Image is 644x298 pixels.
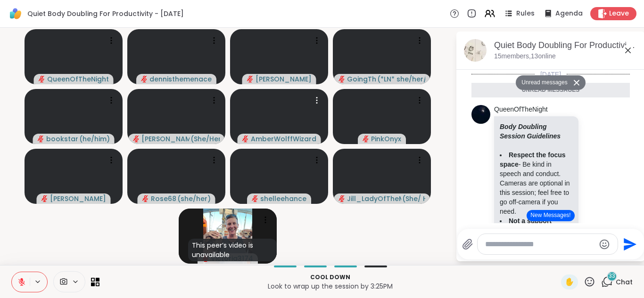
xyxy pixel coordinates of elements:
[203,209,252,264] img: Victoria3174
[39,76,45,82] span: audio-muted
[471,105,490,124] img: https://sharewell-space-live.sfo3.digitaloceanspaces.com/user-generated/d7277878-0de6-43a2-a937-4...
[251,134,316,144] span: AmberWolffWizard
[339,195,345,202] span: audio-muted
[527,210,574,221] button: New Messages!
[79,134,110,144] span: ( he/him )
[190,134,220,144] span: ( She/Her )
[363,136,369,142] span: audio-muted
[500,217,552,234] strong: Not a support group
[599,239,610,250] button: Emoji picker
[535,70,567,79] span: [DATE]
[177,194,211,203] span: ( she/her )
[242,136,249,142] span: audio-muted
[616,277,633,287] span: Chat
[252,195,258,202] span: audio-muted
[377,74,425,84] span: ( *LN* she/her/hers )
[494,52,556,61] p: 15 members, 13 online
[105,273,555,282] p: Cool down
[50,194,106,203] span: [PERSON_NAME]
[464,39,487,62] img: Quiet Body Doubling For Productivity - Friday, Sep 12
[260,194,306,203] span: shelleehance
[347,74,376,84] span: GoingThruIt
[347,194,401,203] span: Jill_LadyOfTheMountain
[485,240,595,249] textarea: Type your message
[618,234,639,255] button: Send
[38,136,44,142] span: audio-muted
[494,40,637,51] div: Quiet Body Doubling For Productivity - [DATE]
[247,76,254,82] span: audio-muted
[105,282,555,291] p: Look to wrap up the session by 3:25PM
[256,74,312,84] span: [PERSON_NAME]
[500,123,561,140] strong: Body Doubling Session Guidelines
[565,276,574,288] span: ✋
[151,194,176,203] span: Rose68
[141,76,148,82] span: audio-muted
[516,75,570,90] button: Unread messages
[46,134,78,144] span: bookstar
[609,9,629,18] span: Leave
[8,6,24,22] img: ShareWell Logomark
[500,150,573,216] li: - Be kind in speech and conduct. Cameras are optional in this session; feel free to go off-camera...
[339,76,345,82] span: audio-muted
[471,83,630,98] div: Unread messages
[516,9,535,18] span: Rules
[133,136,140,142] span: audio-muted
[188,239,277,261] div: This peer’s video is unavailable
[41,195,48,202] span: audio-muted
[142,195,149,202] span: audio-muted
[500,216,573,291] li: - Conversation should stay light. Brief check-ins are welcome, but please avoid heavy or detailed...
[555,9,583,18] span: Agenda
[27,9,184,18] span: Quiet Body Doubling For Productivity - [DATE]
[149,74,212,84] span: dennisthemenace
[47,74,109,84] span: QueenOfTheNight
[402,194,425,203] span: ( She/ Her )
[500,151,566,168] strong: Respect the focus space
[371,134,401,144] span: PinkOnyx
[141,134,190,144] span: [PERSON_NAME]
[609,272,615,280] span: 33
[494,105,548,114] a: QueenOfTheNight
